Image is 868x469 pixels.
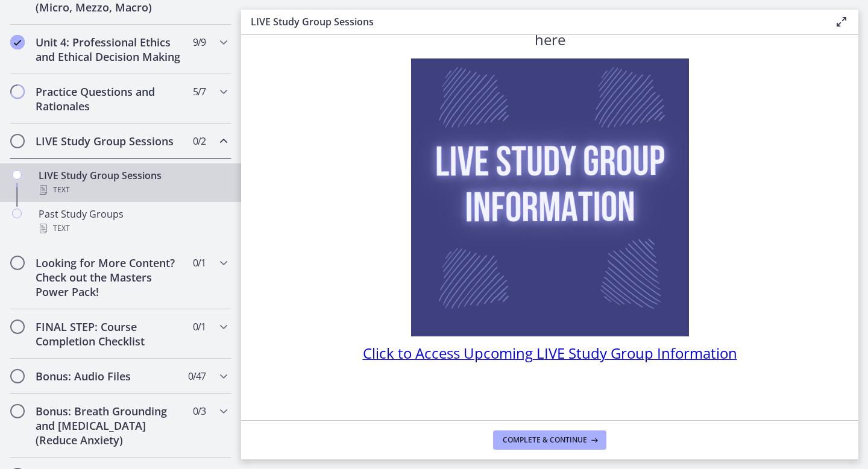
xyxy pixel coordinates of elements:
[39,221,227,236] div: Text
[193,404,206,418] span: 0 / 3
[39,183,227,197] div: Text
[36,134,183,148] h2: LIVE Study Group Sessions
[411,58,689,336] img: Live_Study_Group_Information.png
[503,435,587,445] span: Complete & continue
[36,369,183,383] h2: Bonus: Audio Files
[193,84,206,99] span: 5 / 7
[188,369,206,383] span: 0 / 47
[193,134,206,148] span: 0 / 2
[39,168,227,197] div: LIVE Study Group Sessions
[36,256,183,299] h2: Looking for More Content? Check out the Masters Power Pack!
[39,207,227,236] div: Past Study Groups
[36,319,183,348] h2: FINAL STEP: Course Completion Checklist
[363,348,737,362] a: Click to Access Upcoming LIVE Study Group Information
[36,404,183,447] h2: Bonus: Breath Grounding and [MEDICAL_DATA] (Reduce Anxiety)
[193,319,206,334] span: 0 / 1
[36,84,183,113] h2: Practice Questions and Rationales
[10,35,25,49] i: Completed
[36,35,183,64] h2: Unit 4: Professional Ethics and Ethical Decision Making
[193,256,206,270] span: 0 / 1
[251,14,815,29] h3: LIVE Study Group Sessions
[193,35,206,49] span: 9 / 9
[493,430,606,450] button: Complete & continue
[363,343,737,363] span: Click to Access Upcoming LIVE Study Group Information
